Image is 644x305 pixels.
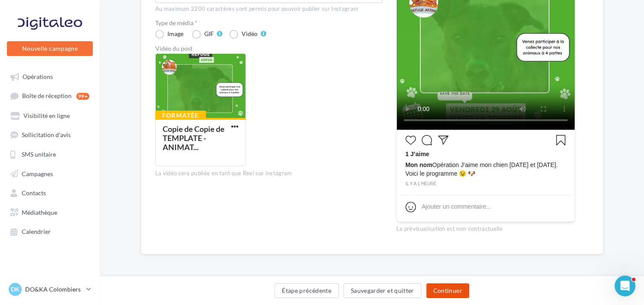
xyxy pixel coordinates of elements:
div: Image [167,31,183,37]
span: DK [11,285,20,294]
div: 1 J’aime [405,150,566,161]
span: Opération J'aime mon chien [DATE] et [DATE]. Voici le programme 😉 🐶 [405,161,558,178]
svg: Enregistrer [556,135,566,145]
label: Type de média * [155,20,382,26]
button: Étape précédente [275,283,339,298]
a: Campagnes [5,165,95,181]
span: Mon nom [405,161,432,168]
span: Sollicitation d'avis [22,131,71,138]
span: Opérations [23,73,53,80]
button: Continuer [426,283,469,298]
a: Opérations [5,69,95,84]
div: Copie de Copie de TEMPLATE - ANIMAT... [163,124,225,152]
div: Formatée [155,111,206,120]
div: Ajouter un commentaire... [422,202,491,211]
span: Campagnes [22,170,53,177]
div: GIF [204,31,214,37]
svg: Partager la publication [438,135,448,145]
span: SMS unitaire [22,151,56,158]
a: Contacts [5,184,95,200]
div: Au maximum 2200 caractères sont permis pour pouvoir publier sur Instagram [155,5,382,13]
button: Sauvegarder et quitter [343,283,422,298]
span: Calendrier [22,228,51,235]
span: Boîte de réception [22,92,72,100]
a: Calendrier [5,223,95,239]
svg: Emoji [405,202,416,212]
a: Visibilité en ligne [5,108,95,123]
a: Médiathèque [5,204,95,220]
div: La vidéo sera publiée en tant que Reel sur Instagram [155,170,382,177]
span: Médiathèque [22,208,57,216]
svg: J’aime [405,135,416,145]
div: 99+ [76,93,89,100]
iframe: Intercom live chat [615,275,635,296]
a: DK DO&KA Colombiers [7,281,93,298]
span: Contacts [22,189,46,197]
a: SMS unitaire [5,146,95,161]
button: Nouvelle campagne [7,41,93,56]
svg: Commenter [422,135,432,145]
a: Boîte de réception99+ [5,88,95,104]
span: Visibilité en ligne [23,112,70,119]
div: Vidéo du post [155,46,382,52]
div: La prévisualisation est non-contractuelle [396,222,575,233]
a: Sollicitation d'avis [5,127,95,142]
div: il y a 1 heure [405,180,566,188]
p: DO&KA Colombiers [25,285,83,294]
div: Vidéo [242,31,258,37]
